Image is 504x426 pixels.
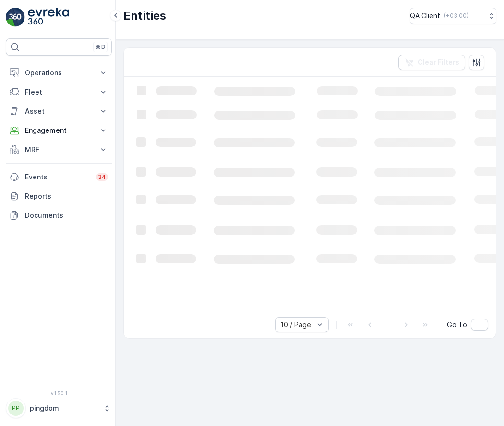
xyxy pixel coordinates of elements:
[8,401,24,416] div: PP
[25,191,108,201] p: Reports
[25,68,93,78] p: Operations
[6,8,25,27] img: logo
[398,55,465,70] button: Clear Filters
[98,173,106,181] p: 34
[25,126,93,135] p: Engagement
[410,8,496,24] button: QA Client(+03:00)
[30,403,98,413] p: pingdom
[6,187,112,206] a: Reports
[444,12,468,20] p: ( +03:00 )
[25,211,108,220] p: Documents
[410,11,440,21] p: QA Client
[6,63,112,83] button: Operations
[6,102,112,121] button: Asset
[6,398,112,418] button: PPpingdom
[25,145,93,154] p: MRF
[6,206,112,225] a: Documents
[6,140,112,159] button: MRF
[447,320,467,330] span: Go To
[25,106,93,116] p: Asset
[96,43,105,51] p: ⌘B
[25,87,93,97] p: Fleet
[25,172,90,182] p: Events
[6,390,112,396] span: v 1.50.1
[6,83,112,102] button: Fleet
[6,121,112,140] button: Engagement
[28,8,69,27] img: logo_light-DOdMpM7g.png
[123,8,166,24] p: Entities
[6,167,112,187] a: Events34
[418,58,459,67] p: Clear Filters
